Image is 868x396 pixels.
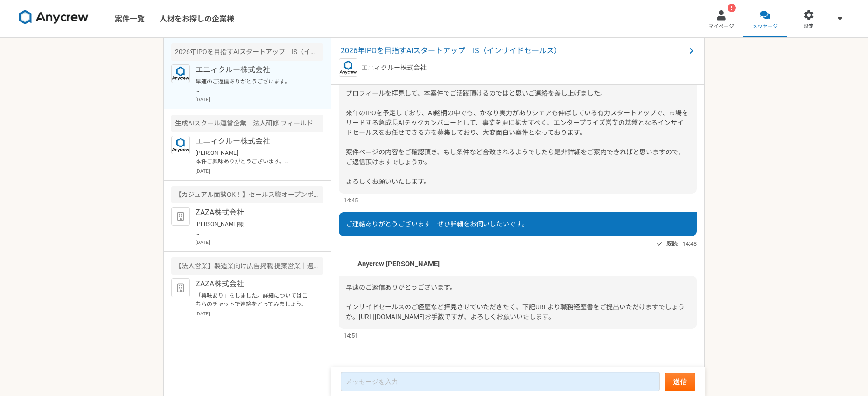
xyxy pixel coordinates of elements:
div: 【カジュアル面談OK！】セールス職オープンポジション【未経験〜リーダー候補対象】 [171,186,323,203]
span: Anycrewの[PERSON_NAME]と申します。 プロフィールを拝見して、本案件でご活躍頂けるのではと思いご連絡を差し上げました。 来年のIPOを予定しており、AI銘柄の中でも、かなり実力... [346,70,688,185]
div: 【法人営業】製造業向け広告掲載 提案営業｜週15h｜時給2500円~ [171,257,323,275]
p: エニィクルー株式会社 [196,136,311,147]
img: default_org_logo-42cde973f59100197ec2c8e796e4974ac8490bb5b08a0eb061ff975e4574aa76.png [171,207,190,226]
p: [PERSON_NAME] 本件ご興味ありがとうございます。 こちらご応募いただくにあたり経歴を拝見させていただければかと思いますがいかがでしょうか？ もしよろしければ下記までご送付いただきご一... [196,149,311,166]
span: ご連絡ありがとうございます！ぜひ詳細をお伺いしたいです。 [346,220,528,228]
img: 8DqYSo04kwAAAAASUVORK5CYII= [19,10,89,25]
span: 14:48 [682,239,697,248]
a: [URL][DOMAIN_NAME] [359,313,425,320]
p: [PERSON_NAME]様 お世話になっております。 ZAZA株式会社の[PERSON_NAME]でございます。 本日は面談にて貴重なお時間をいただき、ありがとうございました。 社内で検討させ... [196,220,311,237]
p: エニィクルー株式会社 [196,64,311,76]
span: 既読 [666,238,678,250]
img: default_org_logo-42cde973f59100197ec2c8e796e4974ac8490bb5b08a0eb061ff975e4574aa76.png [171,278,190,297]
span: お手数ですが、よろしくお願いいたします。 [425,313,555,320]
span: 14:51 [343,331,358,340]
span: 設定 [804,23,814,30]
p: ZAZA株式会社 [196,278,311,290]
span: メッセージ [752,23,778,30]
p: 早速のご返信ありがとうございます。 インサイドセールスのご経歴など拝見させていただきたく、下記URLより職務経歴書をご提出いただけますでしょうか。 [URL][DOMAIN_NAME] お手数で... [196,77,311,94]
div: 生成AIスクール運営企業 法人研修 フィールドセールスリーダー候補 [171,115,323,132]
p: [DATE] [196,96,323,103]
p: 「興味あり」をしました。詳細についてはこちらのチャットで連絡をとってみましょう。 [196,292,311,308]
p: [DATE] [196,239,323,246]
p: ZAZA株式会社 [196,207,311,218]
span: 早速のご返信ありがとうございます。 インサイドセールスのご経歴など拝見させていただきたく、下記URLより職務経歴書をご提出いただけますでしょうか。 [346,284,685,320]
div: ! [728,4,736,12]
button: 送信 [665,373,695,391]
span: マイページ [708,23,734,30]
img: %E5%90%8D%E7%A7%B0%E6%9C%AA%E8%A8%AD%E5%AE%9A%E3%81%AE%E3%83%87%E3%82%B6%E3%82%A4%E3%83%B3__3_.png [339,257,353,271]
div: 2026年IPOを目指すAIスタートアップ IS（インサイドセールス） [171,43,323,61]
span: Anycrew [PERSON_NAME] [357,259,440,269]
p: [DATE] [196,167,323,174]
span: 14:45 [343,196,358,205]
p: [DATE] [196,310,323,317]
p: エニィクルー株式会社 [361,63,427,73]
img: logo_text_blue_01.png [171,64,190,83]
img: logo_text_blue_01.png [171,136,190,154]
span: 2026年IPOを目指すAIスタートアップ IS（インサイドセールス） [341,45,686,56]
img: logo_text_blue_01.png [339,58,357,77]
